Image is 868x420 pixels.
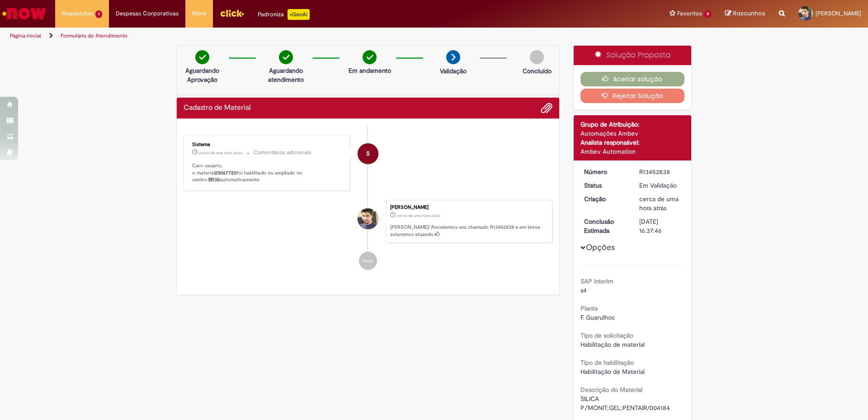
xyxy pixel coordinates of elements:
dt: Criação [577,194,633,203]
p: Em andamento [349,66,391,75]
p: Aguardando atendimento [264,66,308,84]
button: Adicionar anexos [541,102,552,114]
div: 27/08/2025 14:37:39 [639,194,681,212]
span: Favoritos [677,9,702,18]
div: [DATE] 16:37:46 [639,217,681,235]
span: Habilitação de Material [580,368,645,376]
span: Rascunhos [733,9,765,18]
b: 20067720 [215,170,236,176]
a: Rascunhos [725,9,765,18]
b: Descrição do Material [580,386,642,394]
span: Despesas Corporativas [116,9,179,18]
span: cerca de uma hora atrás [397,213,440,218]
time: 27/08/2025 14:37:39 [397,213,440,218]
button: Aceitar solução [580,72,685,86]
p: +GenAi [288,9,310,20]
span: Requisições [62,9,94,18]
div: Automações Ambev [580,129,685,138]
dt: Conclusão Estimada [577,217,633,235]
span: 9 [704,10,712,18]
span: s4 [580,286,587,294]
time: 27/08/2025 14:37:39 [639,195,679,212]
a: Formulário de Atendimento [61,32,127,39]
ul: Histórico de tíquete [184,126,552,279]
button: Rejeitar Solução [580,89,685,103]
div: Ambev Automation [580,147,685,156]
img: check-circle-green.png [363,50,377,64]
div: Padroniza [258,9,310,20]
p: Aguardando Aprovação [180,66,224,84]
h2: Cadastro de Material Histórico de tíquete [184,104,251,112]
span: F. Guarulhos [580,313,614,321]
img: check-circle-green.png [195,50,209,64]
span: [PERSON_NAME] [816,9,861,17]
span: More [192,9,206,18]
span: Habilitação de material [580,340,645,349]
p: Caro usuário, o material foi habilitado ou ampliado no centro: automaticamente [192,162,343,184]
b: Planta [580,304,598,312]
ul: Trilhas de página [7,28,572,44]
span: cerca de uma hora atrás [639,195,679,212]
p: Validação [440,66,467,76]
span: S [366,143,370,165]
span: 1 [95,10,102,18]
p: [PERSON_NAME]! Recebemos seu chamado R13452838 e em breve estaremos atuando. [390,224,547,238]
img: img-circle-grey.png [530,50,544,64]
time: 27/08/2025 14:39:59 [199,150,242,156]
span: SILICA P/MONIT;GEL;PENTAIR/004184 [580,395,670,412]
div: Sistema [192,142,343,147]
a: Página inicial [10,32,41,39]
div: Grupo de Atribuição: [580,120,685,129]
b: Tipo de habilitação [580,359,634,367]
img: click_logo_yellow_360x200.png [220,6,244,20]
div: [PERSON_NAME] [390,205,547,210]
img: ServiceNow [1,5,47,23]
div: Paullo Lima Cunha [358,208,378,229]
p: Concluído [523,66,552,76]
div: Solução Proposta [574,46,692,65]
dt: Número [577,167,633,176]
small: Comentários adicionais [254,149,311,156]
b: Tipo de solicitação [580,331,633,340]
img: check-circle-green.png [279,50,293,64]
div: Analista responsável: [580,138,685,147]
span: cerca de uma hora atrás [199,150,242,156]
div: R13452838 [639,167,681,176]
b: BR35 [208,176,220,183]
div: System [358,143,378,164]
b: SAP Interim [580,277,613,285]
img: arrow-next.png [446,50,460,64]
li: Paullo Lima Cunha [184,200,552,243]
div: Em Validação [639,181,681,190]
dt: Status [577,181,633,190]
